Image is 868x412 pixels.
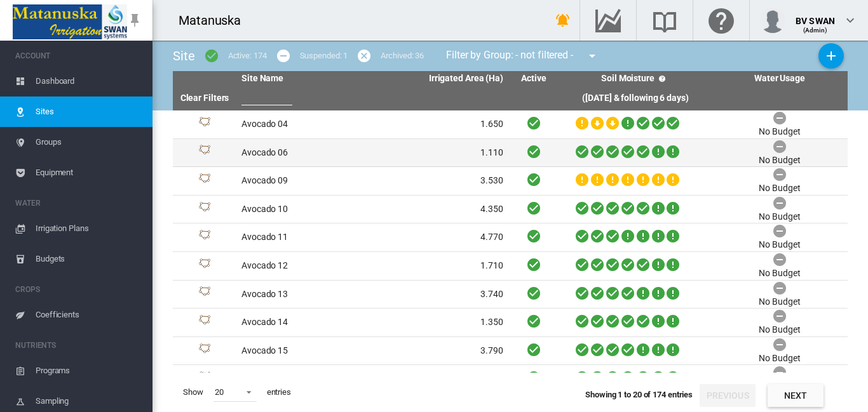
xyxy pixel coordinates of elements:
div: No Budget [759,352,800,365]
md-icon: icon-plus [824,48,839,63]
div: Site Id: 17430 [178,286,231,302]
button: Add New Site, define start date [818,43,844,69]
td: Avocado 04 [236,110,372,138]
tr: Site Id: 17433 Avocado 14 1.350 No Budget [173,309,848,337]
span: Budgets [36,244,142,274]
img: 1.svg [197,145,212,160]
img: 1.svg [197,315,212,330]
md-icon: icon-chevron-down [843,13,858,28]
td: Avocado 06 [236,139,372,167]
a: Clear Filters [180,93,229,103]
div: Site Id: 17418 [178,145,231,160]
md-icon: icon-menu-down [585,48,600,63]
div: Site Id: 17421 [178,202,231,217]
div: No Budget [759,267,800,280]
div: Site Id: 17427 [178,258,231,274]
img: 1.svg [197,117,212,132]
td: 1.350 [372,309,508,336]
span: Sites [36,96,142,127]
span: Irrigation Plans [36,213,142,244]
td: Avocado 11 [236,223,372,251]
span: Site [173,48,195,63]
div: Archived: 36 [381,50,424,62]
div: 20 [215,387,224,397]
th: Irrigated Area (Ha) [372,71,508,86]
img: 1.svg [197,258,212,274]
img: Matanuska_LOGO.png [13,4,127,39]
button: icon-bell-ring [550,8,576,33]
md-icon: Click here for help [706,13,736,28]
img: 1.svg [197,286,212,302]
th: Water Usage [712,71,848,86]
md-icon: icon-help-circle [654,71,670,86]
div: Active: 174 [228,50,267,62]
td: 1.650 [372,110,508,138]
span: entries [262,382,296,403]
md-icon: Search the knowledge base [649,13,680,28]
img: 1.svg [197,202,212,217]
td: 3.790 [372,337,508,365]
tr: Site Id: 17436 Avocado 15 3.790 No Budget [173,337,848,366]
div: No Budget [759,126,800,138]
div: No Budget [759,324,800,336]
button: Previous [700,384,756,407]
tr: Site Id: 17421 Avocado 10 4.350 No Budget [173,196,848,224]
button: Next [768,384,824,407]
div: No Budget [759,154,800,167]
span: Showing 1 to 20 of 174 entries [585,390,693,399]
span: (Admin) [803,27,828,34]
md-icon: icon-cancel [356,48,372,63]
tr: Site Id: 17424 Avocado 11 4.770 No Budget [173,223,848,252]
td: Avocado 16 [236,365,372,393]
div: Site Id: 17433 [178,315,231,330]
td: Avocado 13 [236,281,372,309]
td: Avocado 14 [236,309,372,336]
span: ACCOUNT [15,46,142,66]
span: Show [178,382,208,403]
th: Site Name [236,71,372,86]
md-icon: Go to the Data Hub [593,13,623,28]
div: No Budget [759,296,800,309]
span: Coefficients [36,300,142,330]
img: 1.svg [197,173,212,189]
td: 3.740 [372,281,508,309]
div: No Budget [759,239,800,251]
div: Site Id: 17439 [178,371,231,387]
md-icon: icon-minus-circle [276,48,291,63]
th: Soil Moisture [559,71,712,86]
span: WATER [15,193,142,213]
div: No Budget [759,211,800,223]
md-icon: icon-checkbox-marked-circle [204,48,219,63]
td: 1.710 [372,252,508,280]
td: 1.110 [372,139,508,167]
td: Avocado 12 [236,252,372,280]
td: 4.770 [372,223,508,251]
div: Site Id: 17424 [178,230,231,245]
th: ([DATE] & following 6 days) [559,86,712,110]
div: No Budget [759,182,800,195]
span: Dashboard [36,66,142,96]
span: Groups [36,127,142,157]
div: Site Id: 10190 [178,117,231,132]
img: profile.jpg [760,8,785,33]
tr: Site Id: 17439 Avocado 16 2.900 No Budget [173,365,848,394]
tr: Site Id: 17418 Avocado 06 1.110 No Budget [173,139,848,168]
td: 3.530 [372,167,508,195]
td: 4.350 [372,196,508,223]
div: BV SWAN [796,10,835,22]
div: Site Id: 17436 [178,343,231,359]
div: Site Id: 10188 [178,173,231,189]
td: Avocado 15 [236,337,372,365]
span: NUTRIENTS [15,335,142,356]
span: Programs [36,356,142,386]
tr: Site Id: 17430 Avocado 13 3.740 No Budget [173,281,848,309]
img: 1.svg [197,343,212,359]
button: icon-menu-down [580,43,605,69]
span: Equipment [36,157,142,188]
tr: Site Id: 10188 Avocado 09 3.530 No Budget [173,167,848,196]
div: Matanuska [179,11,252,29]
img: 1.svg [197,371,212,387]
td: 2.900 [372,365,508,393]
tr: Site Id: 10190 Avocado 04 1.650 No Budget [173,110,848,139]
img: 1.svg [197,230,212,245]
